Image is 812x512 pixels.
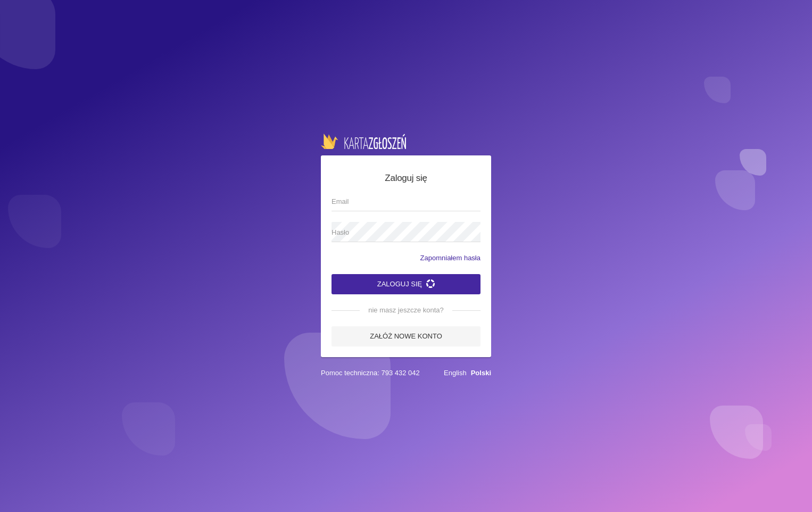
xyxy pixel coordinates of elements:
h5: Zaloguj się [332,171,480,185]
a: English [444,369,467,377]
a: Zapomniałem hasła [420,253,480,263]
input: Email [332,191,480,211]
input: Hasło [332,222,480,242]
img: logo-karta.png [321,134,406,148]
a: Załóż nowe konto [332,326,480,346]
span: Pomoc techniczna: 793 432 042 [321,368,420,378]
a: Polski [471,369,491,377]
span: Email [332,196,470,207]
span: nie masz jeszcze konta? [360,305,452,316]
span: Hasło [332,227,470,238]
button: Zaloguj się [332,274,480,294]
